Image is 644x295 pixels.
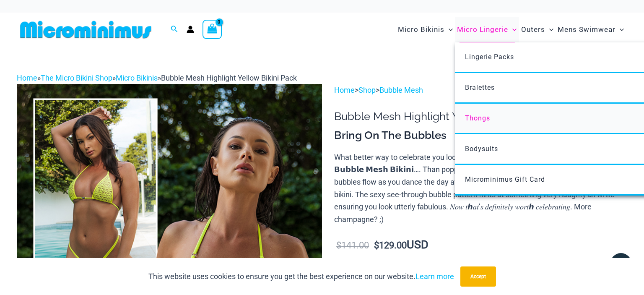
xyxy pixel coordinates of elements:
[460,266,496,287] button: Accept
[334,239,627,252] p: USD
[116,73,158,82] a: Micro Bikinis
[336,240,341,251] span: $
[615,19,624,40] span: Menu Toggle
[444,19,453,40] span: Menu Toggle
[374,240,379,251] span: $
[334,84,627,97] p: > >
[556,17,626,42] a: Mens SwimwearMenu ToggleMenu Toggle
[17,73,37,82] a: Home
[398,19,444,40] span: Micro Bikinis
[457,19,508,40] span: Micro Lingerie
[334,128,627,143] h3: Bring On The Bubbles
[374,240,407,251] bdi: 129.00
[148,270,454,283] p: This website uses cookies to ensure you get the best experience on our website.
[17,73,297,82] span: » » »
[455,17,519,42] a: Micro LingerieMenu ToggleMenu Toggle
[334,151,627,226] p: What better way to celebrate you looking smoking HOT in your new 𝗠𝗶𝗰𝗿𝗼𝗺𝗶𝗻𝗶𝗺𝘂𝘀 𝗕𝘂𝗯𝗯𝗹𝗲 𝗠𝗲𝘀𝗵 𝗕𝗶𝗸𝗶𝗻𝗶…...
[17,20,155,39] img: MM SHOP LOGO FLAT
[187,26,194,33] a: Account icon link
[465,114,490,122] span: Thongs
[465,145,498,153] span: Bodysuits
[334,86,355,94] a: Home
[171,24,178,35] a: Search icon link
[519,17,556,42] a: OutersMenu ToggleMenu Toggle
[415,272,454,281] a: Learn more
[508,19,517,40] span: Menu Toggle
[334,110,627,123] h1: Bubble Mesh Highlight Yellow Bikini Pack
[558,19,615,40] span: Mens Swimwear
[379,86,423,94] a: Bubble Mesh
[465,53,514,61] span: Lingerie Packs
[465,84,495,91] span: Bralettes
[41,73,112,82] a: The Micro Bikini Shop
[203,20,222,39] a: View Shopping Cart, empty
[395,16,627,44] nav: Site Navigation
[521,19,545,40] span: Outers
[465,175,545,183] span: Microminimus Gift Card
[161,73,297,82] span: Bubble Mesh Highlight Yellow Bikini Pack
[396,17,455,42] a: Micro BikinisMenu ToggleMenu Toggle
[545,19,553,40] span: Menu Toggle
[336,240,369,251] bdi: 141.00
[358,86,376,94] a: Shop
